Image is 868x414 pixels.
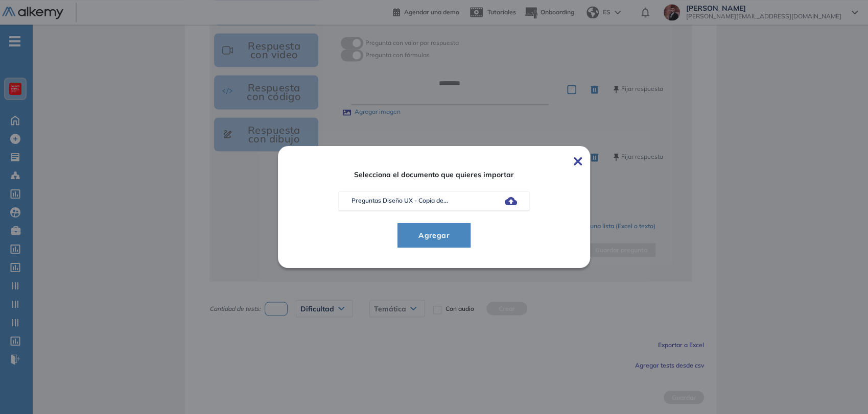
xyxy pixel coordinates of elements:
button: Agregar [397,223,471,248]
iframe: Chat Widget [684,296,868,414]
span: Agregar [410,229,458,241]
img: Subir archivos [505,197,517,205]
span: Selecciona el documento que quieres importar [307,171,561,179]
div: Widget de chat [684,296,868,414]
p: Preguntas Diseño UX - Copia de... [351,196,448,205]
img: Cerrar [574,157,582,165]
